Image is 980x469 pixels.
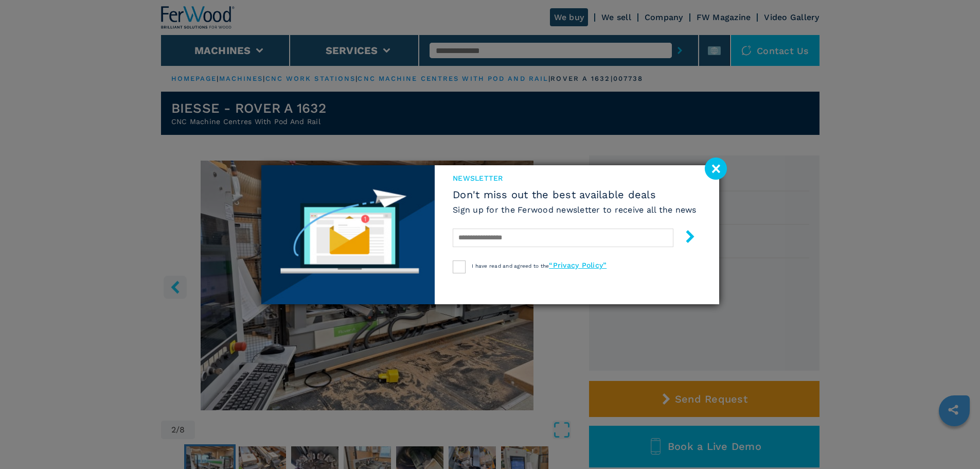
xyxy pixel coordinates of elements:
[549,261,607,269] a: “Privacy Policy”
[453,204,697,216] h6: Sign up for the Ferwood newsletter to receive all the news
[453,188,697,201] span: Don't miss out the best available deals
[472,263,607,269] span: I have read and agreed to the
[673,226,697,250] button: submit-button
[261,165,435,304] img: Newsletter image
[453,173,697,183] span: newsletter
